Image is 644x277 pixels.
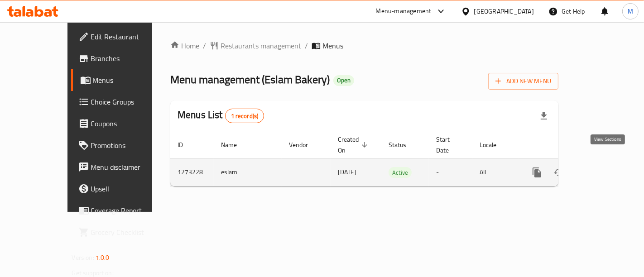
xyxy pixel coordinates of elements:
[210,40,301,51] a: Restaurants management
[91,140,168,151] span: Promotions
[71,113,175,134] a: Coupons
[91,162,168,172] span: Menu disclaimer
[221,40,301,51] span: Restaurants management
[480,139,508,150] span: Locale
[71,156,175,178] a: Menu disclaimer
[203,40,206,51] li: /
[376,6,432,17] div: Menu-management
[221,139,249,150] span: Name
[436,134,461,156] span: Start Date
[178,108,264,123] h2: Menus List
[333,75,354,86] div: Open
[322,40,343,51] span: Menus
[71,69,175,91] a: Menus
[289,139,320,150] span: Vendor
[389,167,412,178] div: Active
[91,53,168,64] span: Branches
[71,26,175,48] a: Edit Restaurant
[71,200,175,221] a: Coverage Report
[488,73,558,90] button: Add New Menu
[429,158,472,186] td: -
[474,6,534,16] div: [GEOGRAPHIC_DATA]
[389,167,412,178] span: Active
[533,105,555,127] div: Export file
[170,40,558,51] nav: breadcrumb
[71,178,175,200] a: Upsell
[91,183,168,194] span: Upsell
[91,118,168,129] span: Coupons
[178,139,195,150] span: ID
[71,48,175,69] a: Branches
[170,40,199,51] a: Home
[628,6,633,16] span: M
[226,112,264,120] span: 1 record(s)
[519,131,620,159] th: Actions
[472,158,519,186] td: All
[91,31,168,42] span: Edit Restaurant
[91,227,168,238] span: Grocery Checklist
[170,158,214,186] td: 1273228
[338,166,356,178] span: [DATE]
[170,131,620,186] table: enhanced table
[526,162,548,183] button: more
[71,134,175,156] a: Promotions
[170,69,330,90] span: Menu management ( Eslam Bakery )
[333,76,354,84] span: Open
[96,252,110,263] span: 1.0.0
[72,252,94,263] span: Version:
[338,134,370,156] span: Created On
[93,75,168,86] span: Menus
[91,96,168,107] span: Choice Groups
[214,158,282,186] td: eslam
[389,139,418,150] span: Status
[225,109,264,123] div: Total records count
[71,221,175,243] a: Grocery Checklist
[91,205,168,216] span: Coverage Report
[305,40,308,51] li: /
[495,76,551,87] span: Add New Menu
[71,91,175,113] a: Choice Groups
